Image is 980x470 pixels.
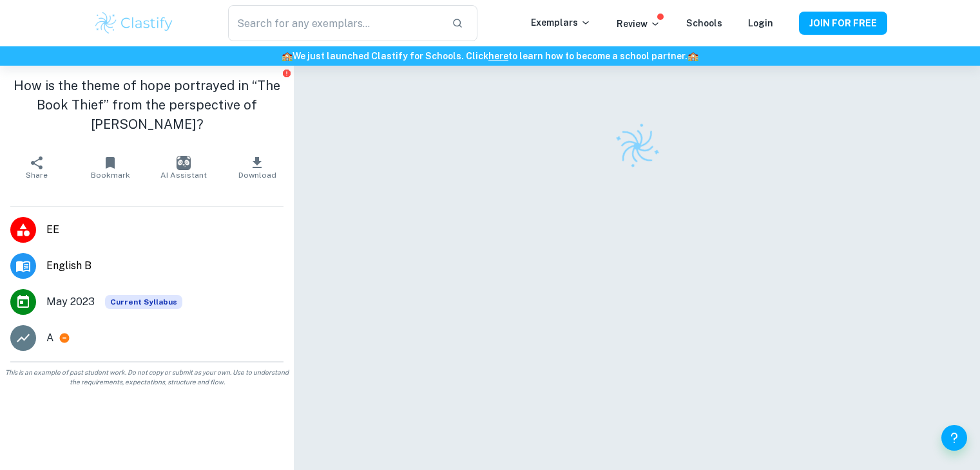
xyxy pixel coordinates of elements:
[282,68,291,78] button: Report issue
[93,10,175,36] img: Clastify logo
[799,12,887,35] button: JOIN FOR FREE
[238,171,276,180] span: Download
[91,171,130,180] span: Bookmark
[5,368,289,387] span: This is an example of past student work. Do not copy or submit as your own. Use to understand the...
[105,295,182,309] span: Current Syllabus
[282,51,293,61] span: 🏫
[46,294,95,310] span: May 2023
[147,149,220,185] button: AI Assistant
[46,330,53,346] p: A
[687,51,698,61] span: 🏫
[686,18,722,28] a: Schools
[606,115,668,176] img: Clastify logo
[26,171,48,180] span: Share
[10,76,283,134] h1: How is the theme of hope portrayed in “The Book Thief” from the perspective of [PERSON_NAME]?
[488,51,508,61] a: here
[73,149,147,185] button: Bookmark
[3,49,977,63] h6: We just launched Clastify for Schools. Click to learn how to become a school partner.
[220,149,294,185] button: Download
[617,17,660,31] p: Review
[941,425,967,451] button: Help and Feedback
[177,156,191,170] img: AI Assistant
[46,222,283,238] span: EE
[531,15,591,30] p: Exemplars
[46,258,283,274] span: English B
[228,5,441,41] input: Search for any exemplars...
[748,18,773,28] a: Login
[160,171,207,180] span: AI Assistant
[105,295,182,309] div: This exemplar is based on the current syllabus. Feel free to refer to it for inspiration/ideas wh...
